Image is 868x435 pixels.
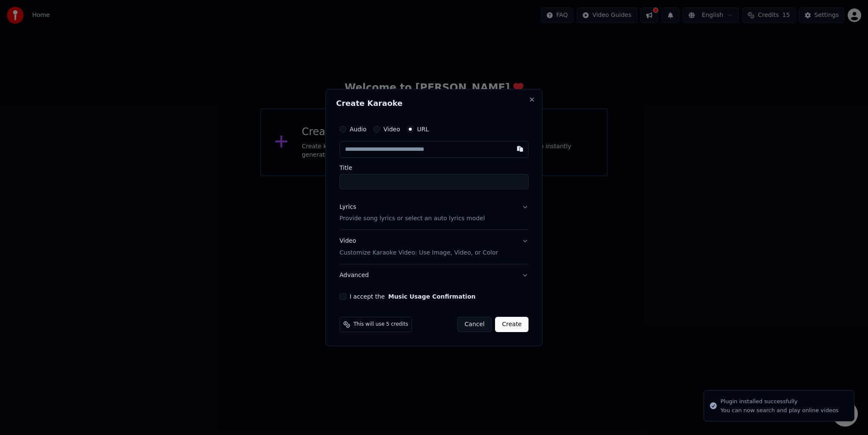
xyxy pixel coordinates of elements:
label: URL [417,126,429,132]
span: This will use 5 credits [353,321,408,328]
div: Video [339,237,498,258]
p: Provide song lyrics or select an auto lyrics model [339,215,485,223]
label: Title [339,165,529,171]
label: I accept the [350,294,476,299]
h2: Create Karaoke [336,100,532,107]
button: LyricsProvide song lyrics or select an auto lyrics model [339,196,529,230]
div: Lyrics [339,203,356,211]
p: Customize Karaoke Video: Use Image, Video, or Color [339,249,498,257]
button: Advanced [339,264,529,286]
button: VideoCustomize Karaoke Video: Use Image, Video, or Color [339,230,529,264]
label: Audio [350,126,367,132]
button: Create [495,317,529,332]
button: Cancel [457,317,492,332]
label: Video [384,126,400,132]
button: I accept the [388,294,476,299]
